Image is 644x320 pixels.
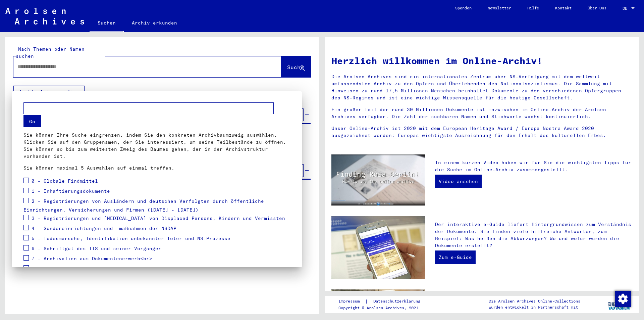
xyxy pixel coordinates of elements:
span: 6 - Schriftgut des ITS und seiner Vorgänger [32,245,161,252]
span: 8 - Sammlungen von Privatpersonen und kleinen Archiven [32,266,195,272]
span: 5 - Todesmärsche, Identifikation unbekannter Toter und NS-Prozesse [32,235,230,241]
span: 1 - Inhaftierungsdokumente [32,188,110,194]
span: 7 - Archivalien aus Dokumentenerwerb<br> [32,256,152,262]
span: 0 - Globale Findmittel [32,178,98,184]
span: 2 - Registrierungen von Ausländern und deutschen Verfolgten durch öffentliche Einrichtungen, Vers... [23,198,264,213]
div: Zustimmung ändern [614,290,631,307]
button: Go [23,115,41,127]
p: Sie können maximal 5 Auswahlen auf einmal treffen. [23,165,290,172]
p: Sie können Ihre Suche eingrenzen, indem Sie den konkreten Archivbaumzweig auswählen. Klicken Sie ... [23,132,290,160]
span: 4 - Sondereinrichtungen und -maßnahmen der NSDAP [32,225,176,231]
img: Zustimmung ändern [615,291,631,307]
span: 3 - Registrierungen und [MEDICAL_DATA] von Displaced Persons, Kindern und Vermissten [32,215,285,221]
